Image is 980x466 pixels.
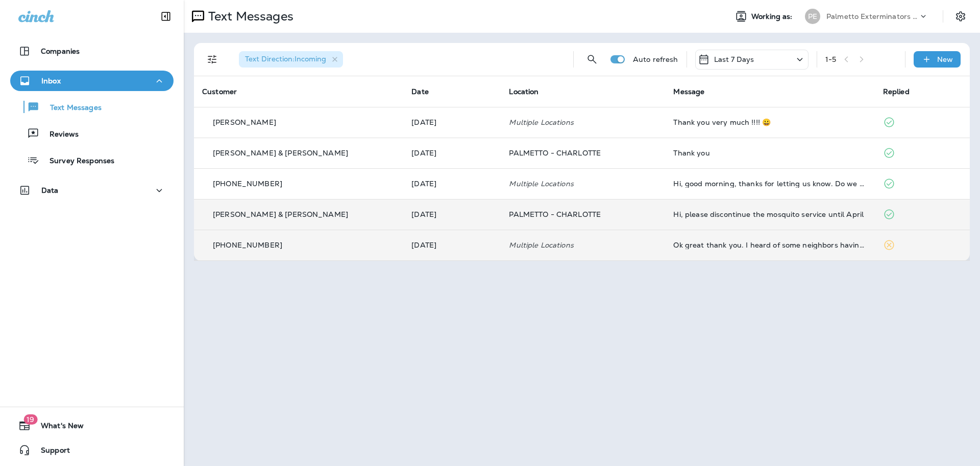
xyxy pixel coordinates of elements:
[411,87,429,96] span: Date
[31,446,70,458] span: Support
[202,49,223,70] button: Filters
[10,440,174,460] button: Support
[673,87,704,96] span: Message
[937,55,953,63] p: New
[509,87,538,96] span: Location
[411,118,493,126] p: Sep 3, 2025 03:07 PM
[883,87,910,96] span: Replied
[39,130,79,140] p: Reviews
[10,123,174,144] button: Reviews
[509,180,657,188] p: Multiple Locations
[213,210,348,218] p: [PERSON_NAME] & [PERSON_NAME]
[41,47,80,55] p: Companies
[509,118,657,126] p: Multiple Locations
[825,55,836,63] div: 1 - 5
[23,414,37,425] span: 19
[673,149,866,157] div: Thank you
[10,96,174,118] button: Text Messages
[751,12,795,21] span: Working as:
[40,103,102,113] p: Text Messages
[152,6,180,27] button: Collapse Sidebar
[41,77,61,85] p: Inbox
[213,118,276,126] p: [PERSON_NAME]
[245,54,326,63] span: Text Direction : Incoming
[673,241,866,249] div: Ok great thank you. I heard of some neighbors having some issues lately so wanted to make sure. M...
[41,186,59,194] p: Data
[826,12,918,20] p: Palmetto Exterminators LLC
[673,210,866,218] div: Hi, please discontinue the mosquito service until April
[509,148,601,158] span: PALMETTO - CHARLOTTE
[10,41,174,61] button: Companies
[213,149,348,157] p: [PERSON_NAME] & [PERSON_NAME]
[582,49,602,70] button: Search Messages
[202,87,237,96] span: Customer
[509,210,601,219] span: PALMETTO - CHARLOTTE
[10,180,174,201] button: Data
[509,241,657,249] p: Multiple Locations
[10,415,174,436] button: 19What's New
[213,241,282,249] p: [PHONE_NUMBER]
[951,7,970,26] button: Settings
[239,51,343,68] div: Text Direction:Incoming
[714,55,754,63] p: Last 7 Days
[805,9,820,24] div: PE
[633,55,678,63] p: Auto refresh
[31,421,84,434] span: What's New
[10,149,174,171] button: Survey Responses
[204,9,293,24] p: Text Messages
[411,180,493,188] p: Sep 3, 2025 10:13 AM
[39,157,114,166] p: Survey Responses
[411,241,493,249] p: Aug 27, 2025 05:20 PM
[673,118,866,126] div: Thank you very much !!!! 😀
[10,71,174,91] button: Inbox
[411,149,493,157] p: Sep 3, 2025 02:04 PM
[213,180,282,188] p: [PHONE_NUMBER]
[411,210,493,218] p: Sep 3, 2025 09:05 AM
[673,180,866,188] div: Hi, good morning, thanks for letting us know. Do we use this phone number from now on?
